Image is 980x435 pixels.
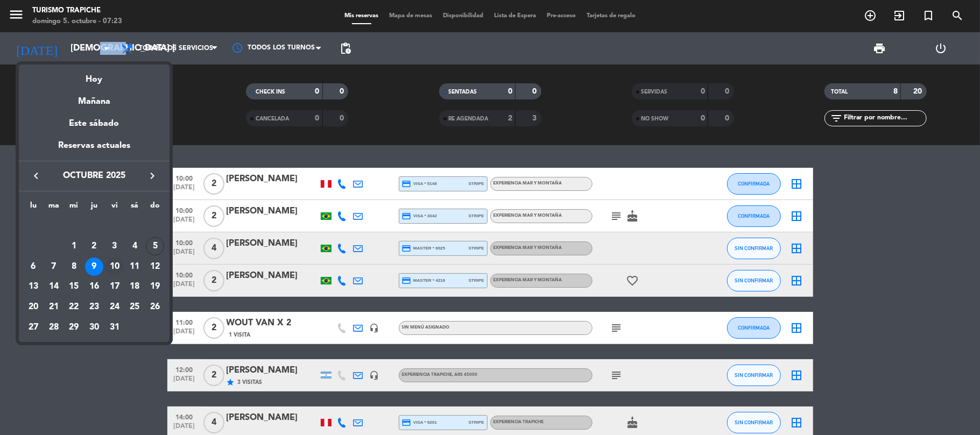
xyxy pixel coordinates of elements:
div: 8 [65,258,83,276]
div: 24 [105,298,124,316]
td: 13 de octubre de 2025 [23,276,44,297]
div: 23 [85,298,103,316]
td: 9 de octubre de 2025 [84,256,104,277]
td: 15 de octubre de 2025 [64,276,84,297]
div: 28 [45,318,63,337]
td: 31 de octubre de 2025 [104,317,125,338]
th: viernes [104,199,125,216]
div: 18 [125,277,144,296]
div: 9 [85,258,103,276]
div: 29 [65,318,83,337]
div: 4 [125,237,144,255]
div: 3 [105,237,124,255]
td: 7 de octubre de 2025 [44,256,64,277]
div: 14 [45,277,63,296]
i: keyboard_arrow_right [146,169,159,182]
th: martes [44,199,64,216]
div: 19 [146,277,164,296]
td: 11 de octubre de 2025 [125,256,145,277]
th: lunes [23,199,44,216]
td: 3 de octubre de 2025 [104,236,125,256]
div: 20 [24,298,43,316]
div: 5 [146,237,164,255]
div: 17 [105,277,124,296]
div: 15 [65,277,83,296]
td: 30 de octubre de 2025 [84,317,104,338]
td: 19 de octubre de 2025 [145,276,165,297]
div: 25 [125,298,144,316]
div: 31 [105,318,124,337]
div: Hoy [19,65,170,87]
th: jueves [84,199,104,216]
td: 29 de octubre de 2025 [64,317,84,338]
span: octubre 2025 [46,169,143,183]
th: domingo [145,199,165,216]
td: OCT. [23,216,165,236]
div: 13 [24,277,43,296]
div: 22 [65,298,83,316]
td: 6 de octubre de 2025 [23,256,44,277]
td: 22 de octubre de 2025 [64,297,84,317]
div: 12 [146,258,164,276]
td: 5 de octubre de 2025 [145,236,165,256]
td: 26 de octubre de 2025 [145,297,165,317]
td: 17 de octubre de 2025 [104,276,125,297]
td: 8 de octubre de 2025 [64,256,84,277]
div: 30 [85,318,103,337]
td: 14 de octubre de 2025 [44,276,64,297]
td: 25 de octubre de 2025 [125,297,145,317]
td: 28 de octubre de 2025 [44,317,64,338]
div: 27 [24,318,43,337]
th: miércoles [64,199,84,216]
td: 4 de octubre de 2025 [125,236,145,256]
i: keyboard_arrow_left [30,169,43,182]
div: Reservas actuales [19,139,170,161]
div: 26 [146,298,164,316]
td: 12 de octubre de 2025 [145,256,165,277]
td: 2 de octubre de 2025 [84,236,104,256]
td: 18 de octubre de 2025 [125,276,145,297]
div: 11 [125,258,144,276]
td: 1 de octubre de 2025 [64,236,84,256]
td: 16 de octubre de 2025 [84,276,104,297]
td: 20 de octubre de 2025 [23,297,44,317]
div: 6 [24,258,43,276]
div: 1 [65,237,83,255]
div: 10 [105,258,124,276]
th: sábado [125,199,145,216]
div: 21 [45,298,63,316]
td: 24 de octubre de 2025 [104,297,125,317]
div: 2 [85,237,103,255]
td: 23 de octubre de 2025 [84,297,104,317]
div: Mañana [19,87,170,109]
td: 27 de octubre de 2025 [23,317,44,338]
button: keyboard_arrow_right [143,169,162,183]
div: Este sábado [19,109,170,139]
td: 10 de octubre de 2025 [104,256,125,277]
button: keyboard_arrow_left [26,169,46,183]
div: 7 [45,258,63,276]
div: 16 [85,277,103,296]
td: 21 de octubre de 2025 [44,297,64,317]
